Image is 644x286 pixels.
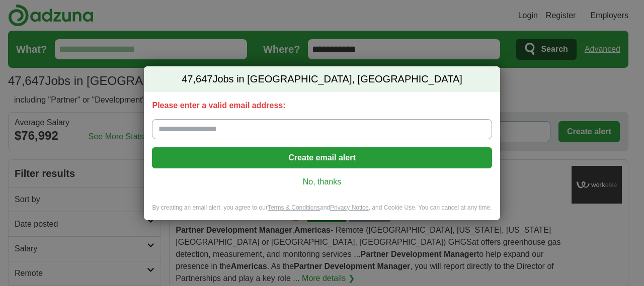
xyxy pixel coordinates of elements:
[160,176,484,187] a: No, thanks
[268,204,320,211] a: Terms & Conditions
[182,72,212,86] span: 47,647
[152,100,492,111] label: Please enter a valid email address:
[144,204,500,220] div: By creating an email alert, you agree to our and , and Cookie Use. You can cancel at any time.
[144,66,500,92] h2: Jobs in [GEOGRAPHIC_DATA], [GEOGRAPHIC_DATA]
[330,204,369,211] a: Privacy Notice
[152,147,492,168] button: Create email alert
